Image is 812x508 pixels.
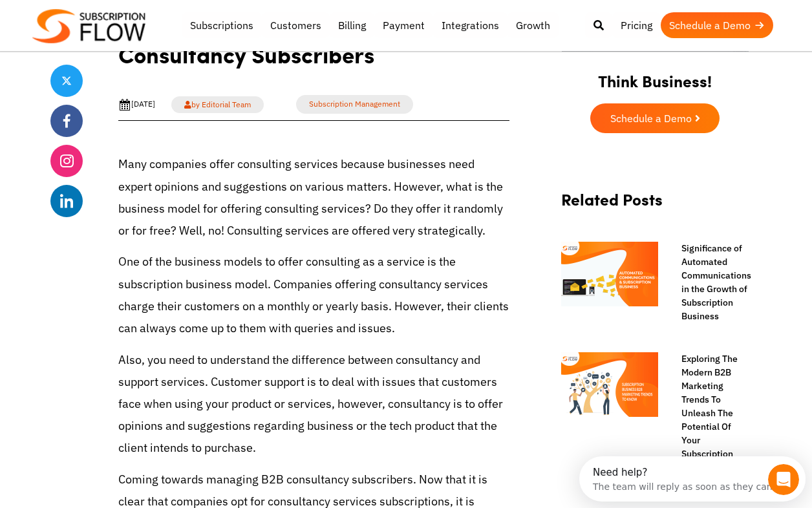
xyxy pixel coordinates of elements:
p: One of the business models to offer consulting as a service is the subscription business model. C... [118,251,509,339]
div: Need help? [14,11,193,21]
div: [DATE] [118,98,155,111]
a: Payment [374,12,433,38]
a: Customers [262,12,330,38]
a: Schedule a Demo [661,12,773,38]
a: Integrations [433,12,507,38]
p: Many companies offer consulting services because businesses need expert opinions and suggestions ... [118,153,509,242]
a: Billing [330,12,374,38]
span: Schedule a Demo [610,113,692,123]
p: Also, you need to understand the difference between consultancy and support services. Customer su... [118,349,509,460]
a: Significance of Automated Communications in the Growth of Subscription Business [668,242,749,323]
img: subscription-management-platforms [561,242,658,306]
img: B2B-Marketing-Trends [561,352,658,417]
a: Growth [507,12,559,38]
h2: Related Posts [561,190,749,222]
h2: Think Business! [548,56,762,97]
a: Pricing [612,12,661,38]
a: by Editorial Team [171,96,264,113]
a: Schedule a Demo [590,103,720,133]
iframe: Intercom live chat [768,464,799,495]
div: The team will reply as soon as they can [14,21,193,35]
img: Subscriptionflow [32,9,145,43]
iframe: Intercom live chat discovery launcher [579,456,806,502]
a: Subscriptions [182,12,262,38]
a: Exploring The Modern B2B Marketing Trends To Unleash The Potential Of Your Subscription Business ... [668,352,749,488]
div: Open Intercom Messenger [5,5,231,41]
a: Subscription Management [296,95,413,114]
